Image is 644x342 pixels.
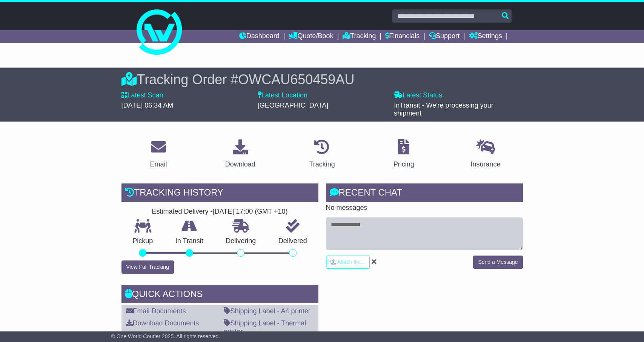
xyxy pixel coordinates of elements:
a: Support [429,30,460,43]
div: Estimated Delivery - [121,208,318,216]
a: Shipping Label - Thermal printer [224,319,306,335]
span: [GEOGRAPHIC_DATA] [258,102,328,109]
a: Tracking [343,30,376,43]
div: Tracking Order # [121,71,523,88]
p: Pickup [121,237,164,245]
a: Email Documents [126,307,186,315]
div: Insurance [471,159,501,169]
a: Insurance [466,137,506,172]
p: In Transit [164,237,215,245]
div: Download [225,159,255,169]
a: Pricing [389,137,419,172]
a: Download Documents [126,319,199,327]
label: Latest Location [258,91,307,100]
a: Dashboard [239,30,280,43]
a: Quote/Book [289,30,333,43]
span: [DATE] 06:34 AM [121,102,174,109]
button: Send a Message [473,256,523,269]
div: Tracking history [121,183,318,204]
div: Tracking [309,159,335,169]
label: Latest Status [394,91,442,100]
p: Delivered [267,237,318,245]
span: © One World Courier 2025. All rights reserved. [111,333,220,339]
a: Email [145,137,172,172]
span: InTransit - We're processing your shipment [394,102,493,117]
div: RECENT CHAT [326,183,523,204]
p: Delivering [215,237,267,245]
div: Quick Actions [121,285,318,305]
div: [DATE] 17:00 (GMT +10) [213,208,288,216]
button: View Full Tracking [121,260,174,274]
label: Latest Scan [121,91,163,100]
p: No messages [326,204,523,212]
a: Settings [469,30,502,43]
div: Email [150,159,167,169]
a: Tracking [304,137,340,172]
span: OWCAU650459AU [238,72,354,87]
a: Download [220,137,260,172]
a: Financials [385,30,420,43]
a: Shipping Label - A4 printer [224,307,310,315]
div: Pricing [393,159,414,169]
